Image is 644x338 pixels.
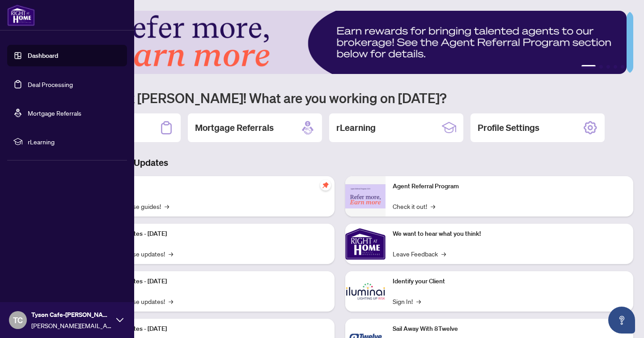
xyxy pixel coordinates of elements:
h3: Brokerage & Industry Updates [47,156,633,169]
button: 3 [606,65,610,69]
a: Check it out!→ [393,201,435,211]
span: → [431,201,435,211]
span: → [169,249,173,259]
span: → [441,249,446,259]
img: Slide 0 [47,11,627,74]
span: TC [13,314,23,326]
a: Sign In!→ [393,296,421,306]
p: We want to hear what you think! [393,229,626,239]
h2: Profile Settings [478,121,539,134]
p: Platform Updates - [DATE] [94,229,327,239]
a: Leave Feedback→ [393,249,446,259]
a: Mortgage Referrals [28,109,81,117]
img: Agent Referral Program [345,184,386,209]
img: logo [7,4,35,26]
p: Self-Help [94,182,327,191]
button: 5 [621,65,624,69]
a: Dashboard [28,52,58,60]
span: Tyson Cafe-[PERSON_NAME] [31,310,112,320]
img: Identify your Client [345,271,386,312]
button: 4 [614,65,617,69]
span: rLearning [28,137,121,147]
p: Identify your Client [393,277,626,286]
button: Open asap [608,307,635,334]
span: pushpin [320,180,331,191]
p: Platform Updates - [DATE] [94,277,327,286]
h1: Welcome back [PERSON_NAME]! What are you working on [DATE]? [47,89,633,106]
button: 1 [581,65,596,69]
p: Sail Away With 8Twelve [393,324,626,334]
p: Agent Referral Program [393,182,626,191]
span: [PERSON_NAME][EMAIL_ADDRESS][DOMAIN_NAME] [31,321,112,330]
span: → [169,296,173,306]
a: Deal Processing [28,80,73,88]
h2: rLearning [336,121,376,134]
img: We want to hear what you think! [345,224,386,264]
button: 2 [599,65,603,69]
span: → [416,296,421,306]
h2: Mortgage Referrals [195,121,274,134]
span: → [165,201,169,211]
p: Platform Updates - [DATE] [94,324,327,334]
